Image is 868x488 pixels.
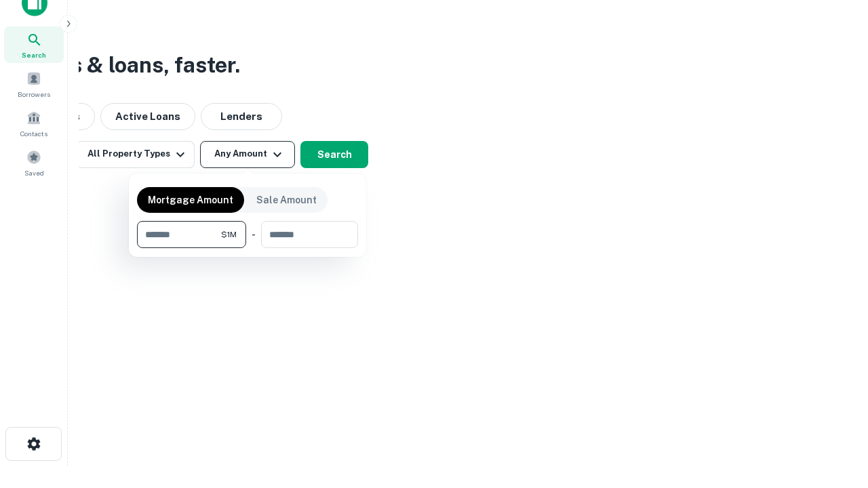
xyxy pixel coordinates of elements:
[252,221,256,248] div: -
[221,228,237,241] span: $1M
[800,380,868,445] iframe: Chat Widget
[256,192,317,207] p: Sale Amount
[148,192,233,207] p: Mortgage Amount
